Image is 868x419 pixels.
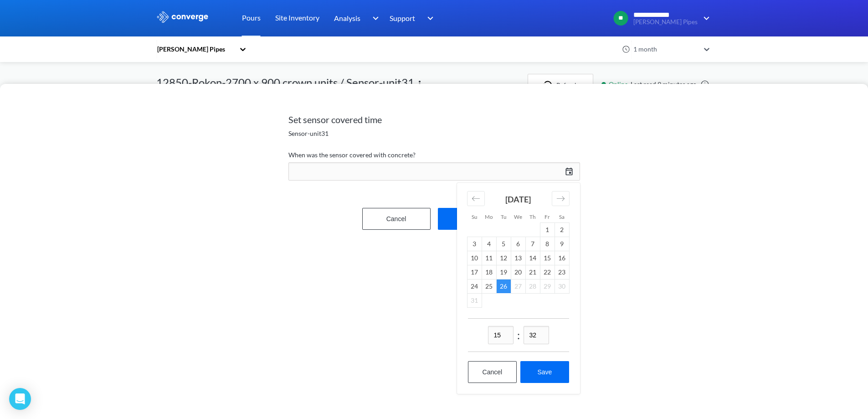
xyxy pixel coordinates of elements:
td: Sunday, August 3, 2025 [467,237,482,251]
td: Sunday, August 10, 2025 [467,251,482,265]
td: Thursday, August 14, 2025 [525,251,540,265]
td: Friday, August 1, 2025 [540,222,555,237]
span: Sensor-unit31 [288,129,329,139]
td: Thursday, August 7, 2025 [525,237,540,251]
td: Wednesday, August 6, 2025 [511,237,525,251]
td: Not available. Wednesday, August 27, 2025 [511,279,525,293]
span: Analysis [334,12,360,24]
td: Friday, August 15, 2025 [540,251,555,265]
div: Move backward to switch to the previous month. [467,191,485,206]
img: logo_ewhite.svg [156,11,209,23]
input: mm [524,326,549,344]
small: Su [472,213,477,220]
div: Move forward to switch to the next month. [552,191,570,206]
td: Thursday, August 21, 2025 [525,265,540,279]
button: Start [438,208,506,230]
td: Friday, August 22, 2025 [540,265,555,279]
span: [PERSON_NAME] Pipes [633,19,698,26]
span: Support [390,12,415,24]
td: Not available. Thursday, August 28, 2025 [525,279,540,293]
div: Open Intercom Messenger [9,388,31,410]
td: Tuesday, August 19, 2025 [496,265,511,279]
span: : [517,326,520,344]
h2: Set sensor covered time [288,114,580,125]
td: Monday, August 11, 2025 [482,251,496,265]
td: Friday, August 8, 2025 [540,237,555,251]
small: Mo [485,213,493,220]
label: When was the sensor covered with concrete? [288,150,580,160]
button: Cancel [468,361,517,383]
small: Sa [559,213,565,220]
td: Tuesday, August 12, 2025 [496,251,511,265]
small: Th [529,213,535,220]
input: hh [488,326,514,344]
img: downArrow.svg [698,13,712,24]
td: Not available. Sunday, August 31, 2025 [467,293,482,307]
td: Wednesday, August 20, 2025 [511,265,525,279]
td: Wednesday, August 13, 2025 [511,251,525,265]
button: Save [520,361,569,383]
small: Tu [501,213,506,220]
td: Selected. Tuesday, August 26, 2025 [496,279,511,293]
button: Cancel [362,208,431,230]
td: Tuesday, August 5, 2025 [496,237,511,251]
strong: [DATE] [505,194,531,204]
img: downArrow.svg [421,13,436,24]
td: Saturday, August 2, 2025 [555,222,569,237]
div: Calendar [457,183,580,394]
td: Saturday, August 16, 2025 [555,251,569,265]
td: Monday, August 18, 2025 [482,265,496,279]
small: Fr [544,213,550,220]
td: Saturday, August 23, 2025 [555,265,569,279]
td: Monday, August 4, 2025 [482,237,496,251]
td: Sunday, August 24, 2025 [467,279,482,293]
td: Sunday, August 17, 2025 [467,265,482,279]
td: Not available. Friday, August 29, 2025 [540,279,555,293]
td: Not available. Saturday, August 30, 2025 [555,279,569,293]
img: downArrow.svg [366,13,381,24]
td: Monday, August 25, 2025 [482,279,496,293]
small: We [514,213,522,220]
td: Saturday, August 9, 2025 [555,237,569,251]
